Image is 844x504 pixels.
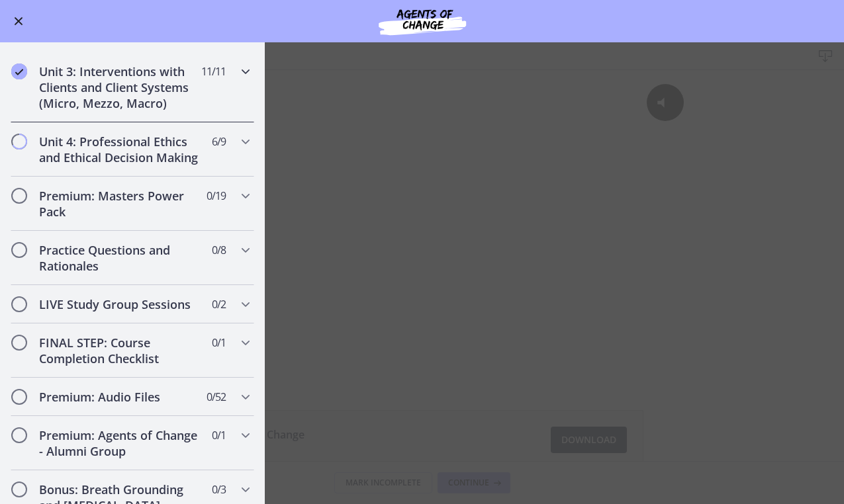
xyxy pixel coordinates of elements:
span: 0 / 1 [212,335,226,351]
button: Click for sound [647,14,684,52]
h2: Premium: Masters Power Pack [39,188,201,220]
h2: Unit 3: Interventions with Clients and Client Systems (Micro, Mezzo, Macro) [39,63,201,111]
img: Agents of Change Social Work Test Prep [343,5,502,37]
span: 0 / 8 [212,242,226,258]
h2: LIVE Study Group Sessions [39,296,201,312]
span: 0 / 2 [212,296,226,312]
span: 0 / 19 [207,188,226,204]
button: Enable menu [11,13,26,29]
span: 11 / 11 [201,63,226,79]
span: 6 / 9 [212,134,226,149]
h2: FINAL STEP: Course Completion Checklist [39,335,201,366]
h2: Unit 4: Professional Ethics and Ethical Decision Making [39,134,201,165]
h2: Premium: Audio Files [39,389,201,405]
span: 0 / 52 [207,389,226,405]
span: 0 / 1 [212,427,226,443]
span: 0 / 3 [212,482,226,497]
h2: Practice Questions and Rationales [39,242,201,274]
h2: Premium: Agents of Change - Alumni Group [39,427,201,459]
i: Completed [11,63,27,79]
